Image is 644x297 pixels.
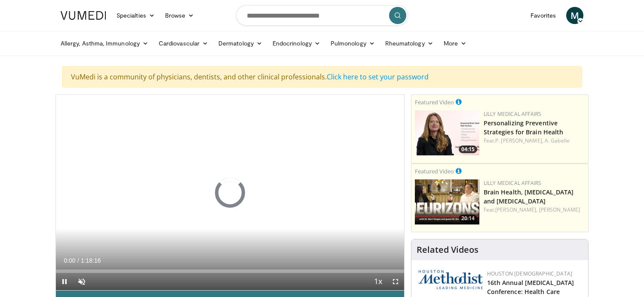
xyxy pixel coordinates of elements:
[56,273,73,290] button: Pause
[415,179,479,224] img: ca157f26-4c4a-49fd-8611-8e91f7be245d.png.150x105_q85_crop-smart_upscale.jpg
[415,110,479,155] img: c3be7821-a0a3-4187-927a-3bb177bd76b4.png.150x105_q85_crop-smart_upscale.jpg
[439,35,472,52] a: More
[370,273,387,290] button: Playback Rate
[160,7,199,24] a: Browse
[64,257,75,264] span: 0:00
[325,35,380,52] a: Pulmonology
[539,206,580,213] a: [PERSON_NAME]
[56,95,404,291] video-js: Video Player
[55,35,153,52] a: Allergy, Asthma, Immunology
[267,35,325,52] a: Endocrinology
[525,7,561,24] a: Favorites
[484,137,585,145] div: Feat.
[61,11,106,20] img: VuMedi Logo
[415,167,454,175] small: Featured Video
[417,245,478,255] h4: Related Videos
[418,270,483,289] img: 5e4488cc-e109-4a4e-9fd9-73bb9237ee91.png.150x105_q85_autocrop_double_scale_upscale_version-0.2.png
[236,5,408,26] input: Search topics, interventions
[566,7,583,24] a: M
[81,257,101,264] span: 1:18:16
[415,179,479,224] a: 20:14
[73,273,90,290] button: Unmute
[459,215,477,222] span: 20:14
[495,206,537,213] a: [PERSON_NAME],
[484,188,574,205] a: Brain Health, [MEDICAL_DATA] and [MEDICAL_DATA]
[62,66,582,88] div: VuMedi is a community of physicians, dentists, and other clinical professionals.
[545,137,570,144] a: A. Gabelle
[484,179,542,187] a: Lilly Medical Affairs
[484,206,585,214] div: Feat.
[484,110,542,118] a: Lilly Medical Affairs
[153,35,213,52] a: Cardiovascular
[495,137,543,144] a: P. [PERSON_NAME],
[459,145,477,153] span: 04:15
[487,270,572,277] a: Houston [DEMOGRAPHIC_DATA]
[415,98,454,106] small: Featured Video
[327,72,429,82] a: Click here to set your password
[484,119,564,136] a: Personalizing Preventive Strategies for Brain Health
[387,273,404,290] button: Fullscreen
[415,110,479,155] a: 04:15
[213,35,267,52] a: Dermatology
[77,257,79,264] span: /
[111,7,160,24] a: Specialties
[380,35,439,52] a: Rheumatology
[56,270,404,273] div: Progress Bar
